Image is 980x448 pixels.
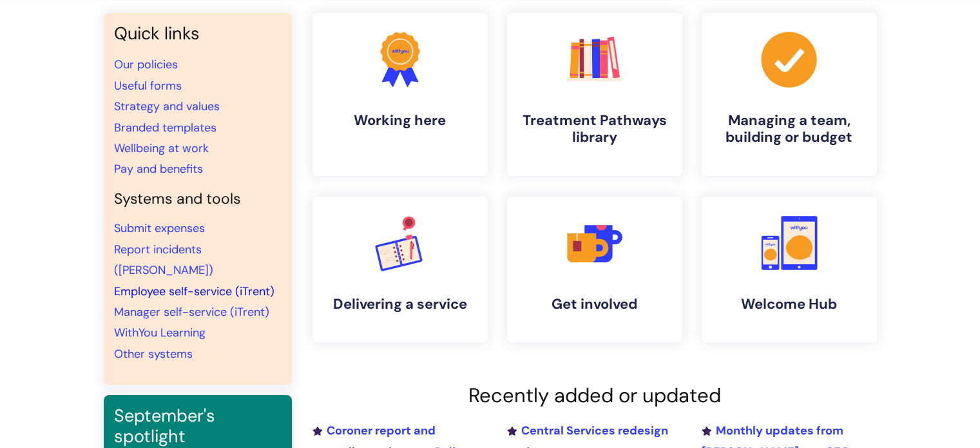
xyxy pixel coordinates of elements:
[114,161,203,177] a: Pay and benefits
[712,296,867,313] h4: Welcome Hub
[114,304,269,320] a: Manager self-service (iTrent)
[114,405,282,447] h3: September's spotlight
[114,57,178,72] a: Our policies
[702,13,877,176] a: Managing a team, building or budget
[114,78,182,93] a: Useful forms
[507,13,682,176] a: Treatment Pathways library
[517,112,672,146] h4: Treatment Pathways library
[312,13,488,176] a: Working here
[507,197,682,342] a: Get involved
[712,112,867,146] h4: Managing a team, building or budget
[114,23,282,44] h3: Quick links
[323,112,477,129] h4: Working here
[114,284,274,299] a: Employee self-service (iTrent)
[114,220,205,236] a: Submit expenses
[114,190,282,208] h4: Systems and tools
[312,197,488,342] a: Delivering a service
[702,197,877,342] a: Welcome Hub
[312,384,877,407] h2: Recently added or updated
[114,141,209,156] a: Wellbeing at work
[114,346,193,362] a: Other systems
[517,296,672,313] h4: Get involved
[114,120,216,135] a: Branded templates
[323,296,477,313] h4: Delivering a service
[114,325,206,340] a: WithYou Learning
[114,242,213,278] a: Report incidents ([PERSON_NAME])
[114,99,220,114] a: Strategy and values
